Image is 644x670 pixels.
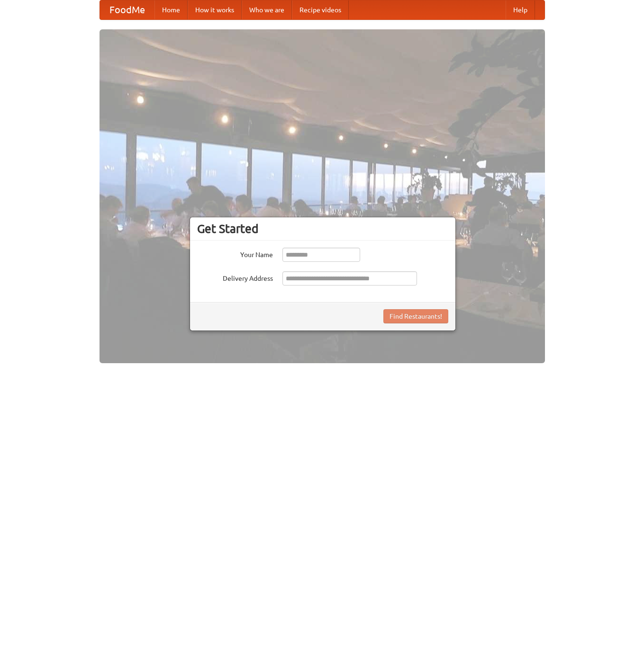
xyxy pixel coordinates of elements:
[242,0,292,19] a: Who we are
[188,0,242,19] a: How it works
[383,309,448,323] button: Find Restaurants!
[506,0,535,19] a: Help
[197,222,448,236] h3: Get Started
[197,248,273,259] label: Your Name
[292,0,349,19] a: Recipe videos
[100,0,154,19] a: FoodMe
[197,271,273,283] label: Delivery Address
[154,0,188,19] a: Home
